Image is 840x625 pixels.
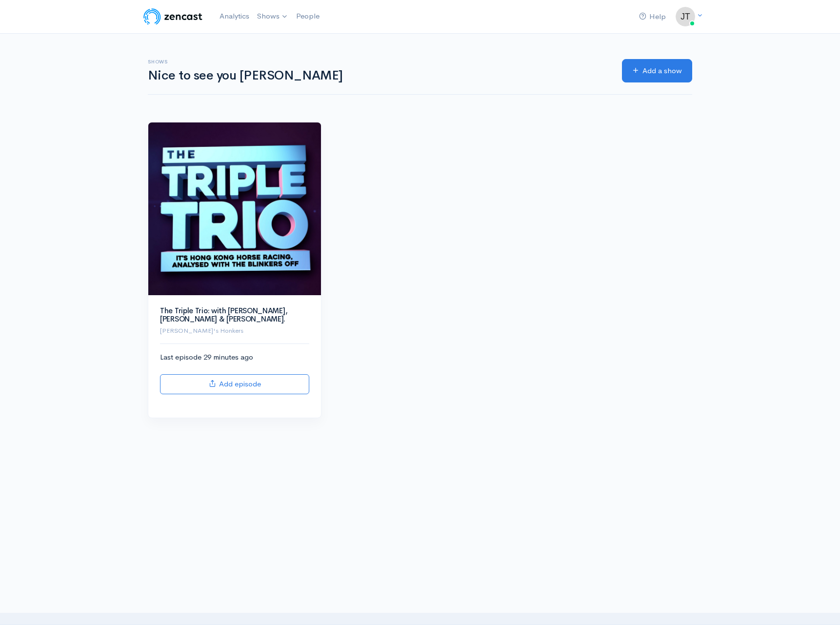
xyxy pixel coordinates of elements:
a: Shows [253,6,292,27]
a: Add a show [622,59,692,83]
img: ZenCast Logo [142,7,204,26]
a: Add episode [160,374,309,394]
a: Help [635,6,670,27]
a: People [292,6,323,27]
iframe: gist-messenger-bubble-iframe [807,592,830,615]
p: [PERSON_NAME]'s Honkers [160,326,309,336]
h1: Nice to see you [PERSON_NAME] [148,69,610,83]
h6: Shows [148,59,610,64]
div: Last episode 29 minutes ago [160,352,309,394]
a: Analytics [216,6,253,27]
a: The Triple Trio: with [PERSON_NAME], [PERSON_NAME] & [PERSON_NAME]. [160,306,287,323]
img: The Triple Trio: with Hutchi, Richo & R.S. Dye. [148,122,321,295]
img: ... [676,7,695,26]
